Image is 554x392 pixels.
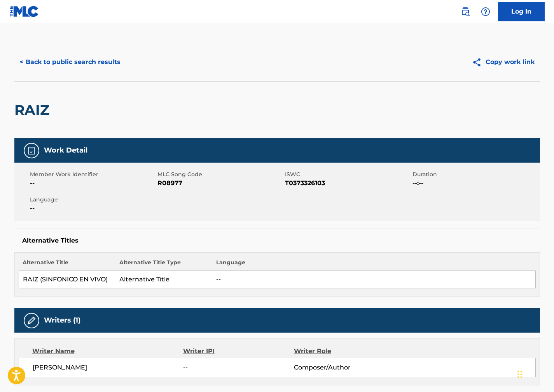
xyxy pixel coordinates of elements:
h5: Writers (1) [44,316,80,325]
div: Writer IPI [183,347,294,356]
td: -- [212,271,535,288]
h2: RAIZ [14,101,53,119]
span: R08977 [157,179,283,188]
div: Help [478,4,493,19]
span: T0373326103 [285,179,411,188]
span: -- [30,204,156,213]
span: Composer/Author [294,363,395,372]
button: Copy work link [467,52,540,72]
span: Member Work Identifier [30,170,156,179]
span: --:-- [412,179,538,188]
span: ISWC [285,170,411,179]
h5: Work Detail [44,146,87,155]
img: Writers [27,316,36,325]
span: Language [30,196,156,204]
a: Public Search [458,4,473,19]
th: Language [212,258,535,271]
div: Writer Role [294,347,395,356]
div: Writer Name [32,347,184,356]
td: RAIZ (SINFONICO EN VIVO) [19,271,115,288]
img: Work Detail [27,146,36,155]
a: Log In [498,2,545,21]
iframe: Chat Widget [515,355,554,392]
span: -- [183,363,294,372]
img: MLC Logo [9,6,39,17]
span: MLC Song Code [157,170,283,179]
span: Duration [412,170,538,179]
img: Copy work link [472,57,486,67]
div: Drag [517,363,522,386]
img: help [481,7,490,16]
h5: Alternative Titles [22,237,532,245]
span: [PERSON_NAME] [33,363,184,372]
td: Alternative Title [115,271,212,288]
th: Alternative Title [19,258,115,271]
span: -- [30,179,156,188]
button: < Back to public search results [14,52,126,72]
img: search [461,7,470,16]
th: Alternative Title Type [115,258,212,271]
